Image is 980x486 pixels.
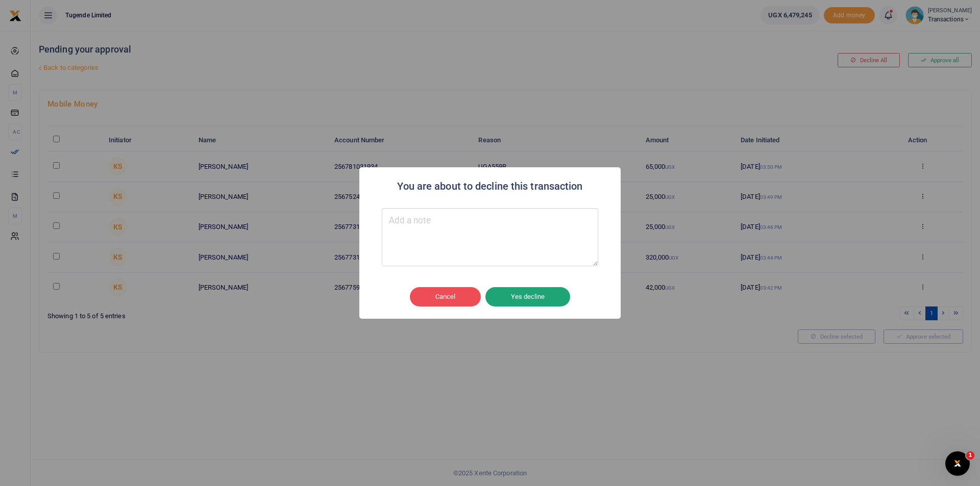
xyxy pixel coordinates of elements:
span: 1 [966,451,974,459]
h2: You are about to decline this transaction [397,177,582,195]
button: Cancel [410,287,481,306]
button: Yes decline [485,287,570,306]
iframe: Intercom live chat [945,451,970,476]
textarea: Type your message here [382,208,598,266]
